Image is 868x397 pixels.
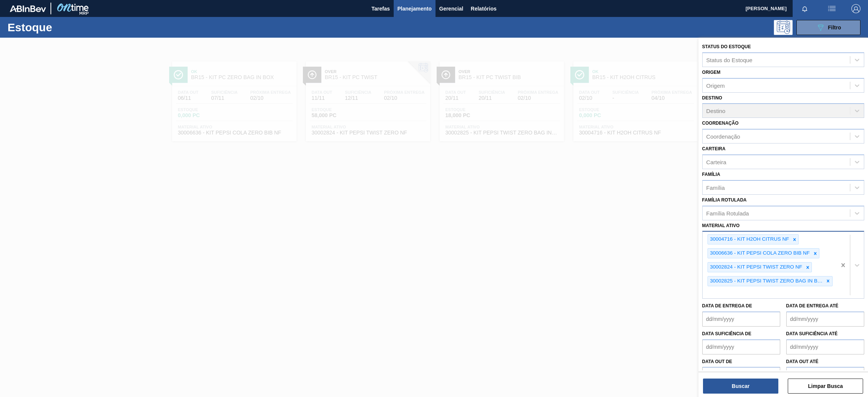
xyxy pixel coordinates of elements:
input: dd/mm/yyyy [702,367,780,382]
label: Data out de [702,359,732,364]
label: Carteira [702,146,726,151]
span: Relatórios [471,4,497,13]
label: Data out até [786,359,819,364]
div: 30004716 - KIT H2OH CITRUS NF [708,235,790,244]
input: dd/mm/yyyy [786,339,864,354]
div: Família [706,184,725,191]
img: TNhmsLtSVTkK8tSr43FrP2fwEKptu5GPRR3wAAAABJRU5ErkJggg== [10,5,46,12]
span: Planejamento [397,4,432,13]
label: Data de Entrega até [786,303,839,308]
button: Notificações [793,3,817,14]
div: Pogramando: nenhum usuário selecionado [774,20,793,35]
label: Data suficiência de [702,331,752,336]
div: Família Rotulada [706,210,749,216]
span: Tarefas [371,4,390,13]
label: Coordenação [702,121,739,126]
label: Data suficiência até [786,331,838,336]
span: Filtro [828,24,841,31]
img: userActions [827,4,836,13]
div: 30002824 - KIT PEPSI TWIST ZERO NF [708,263,804,272]
h1: Estoque [8,23,123,32]
input: dd/mm/yyyy [786,367,864,382]
input: dd/mm/yyyy [702,311,780,327]
div: Origem [706,82,725,89]
div: Coordenação [706,133,740,140]
label: Família Rotulada [702,197,747,203]
label: Família [702,172,720,177]
img: Logout [851,4,860,13]
button: Filtro [796,20,860,35]
label: Data de Entrega de [702,303,752,308]
label: Status do Estoque [702,44,751,49]
div: 30006636 - KIT PEPSI COLA ZERO BIB NF [708,249,811,258]
span: Gerencial [439,4,463,13]
div: 30002825 - KIT PEPSI TWIST ZERO BAG IN BOX NF [708,276,824,286]
div: Carteira [706,159,726,165]
label: Origem [702,70,721,75]
div: Status do Estoque [706,56,753,63]
label: Destino [702,95,722,101]
input: dd/mm/yyyy [702,339,780,354]
label: Material ativo [702,223,740,228]
input: dd/mm/yyyy [786,311,864,327]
